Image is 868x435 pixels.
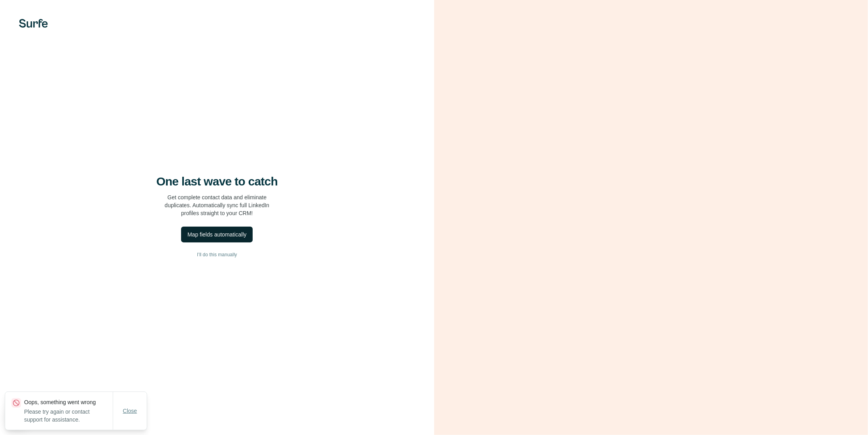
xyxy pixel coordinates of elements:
[197,251,237,258] span: I’ll do this manually
[24,408,113,424] p: Please try again or contact support for assistance.
[24,398,113,406] p: Oops, something went wrong
[165,193,269,217] p: Get complete contact data and eliminate duplicates. Automatically sync full LinkedIn profiles str...
[156,174,278,189] h4: One last wave to catch
[16,249,418,261] button: I’ll do this manually
[187,231,246,238] div: Map fields automatically
[19,19,48,28] img: Surfe's logo
[123,407,137,415] span: Close
[181,227,253,242] button: Map fields automatically
[117,404,143,418] button: Close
